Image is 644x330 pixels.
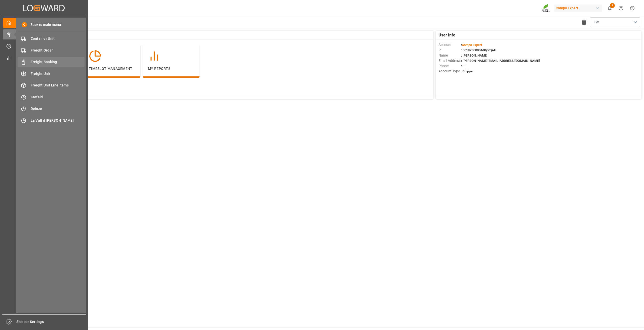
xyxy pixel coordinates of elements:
[18,45,85,55] a: Freight Order
[31,48,85,53] span: Freight Order
[462,43,482,47] span: Compo Expert
[31,95,85,100] span: Krefeld
[590,17,640,27] button: open menu
[3,53,85,63] a: My Reports
[438,69,461,74] span: Account Type
[18,115,85,125] a: La Vall d [PERSON_NAME]
[554,5,602,12] div: Compo Expert
[542,4,550,13] img: Screenshot%202023-09-29%20at%2010.02.21.png_1712312052.png
[18,57,85,67] a: Freight Booking
[461,59,540,63] span: : [PERSON_NAME][EMAIL_ADDRESS][DOMAIN_NAME]
[461,43,482,47] span: :
[461,54,488,57] span: : [PERSON_NAME]
[438,48,461,53] span: Id
[554,3,604,13] button: Compo Expert
[31,71,85,76] span: Freight Unit
[461,48,496,52] span: : 0019Y000004dKyPQAU
[3,41,85,51] a: Timeslot Management
[31,83,85,88] span: Freight Unit Line Items
[31,106,85,111] span: Deinze
[18,69,85,78] a: Freight Unit
[27,22,61,27] span: Back to main menu
[3,18,85,28] a: My Cockpit
[18,92,85,102] a: Krefeld
[438,53,461,58] span: Name
[438,63,461,69] span: Phone
[610,3,615,8] span: 1
[16,319,86,324] span: Sidebar Settings
[615,3,627,14] button: Help Center
[148,66,194,71] p: My Reports
[594,20,599,25] span: FW
[31,36,85,41] span: Container Unit
[438,32,455,38] span: User Info
[438,42,461,48] span: Account
[89,66,135,71] p: Timeslot Management
[461,69,474,73] span: : Shipper
[18,80,85,90] a: Freight Unit Line Items
[604,3,615,14] button: show 1 new notifications
[18,34,85,43] a: Container Unit
[18,104,85,114] a: Deinze
[438,58,461,63] span: Email Address
[31,118,85,123] span: La Vall d [PERSON_NAME]
[461,64,465,68] span: : —
[31,59,85,65] span: Freight Booking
